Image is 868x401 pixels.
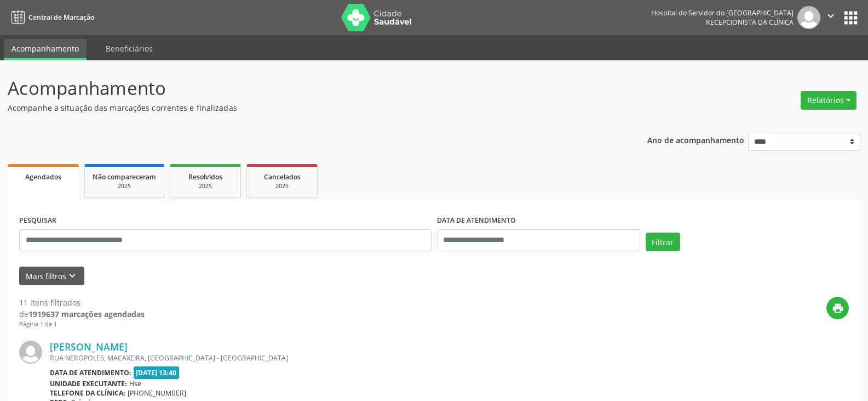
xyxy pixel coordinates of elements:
[706,18,794,27] span: Recepcionista da clínica
[134,366,180,379] span: [DATE] 13:40
[826,297,849,319] button: print
[19,212,56,229] label: PESQUISAR
[801,91,856,110] button: Relatórios
[50,368,131,377] b: Data de atendimento:
[93,172,156,182] span: Não compareceram
[28,13,94,22] span: Central de Marcação
[437,212,516,229] label: DATA DE ATENDIMENTO
[825,10,837,22] i: 
[8,8,94,26] a: Central de Marcação
[820,6,841,29] button: 
[651,8,794,18] div: Hospital do Servidor do [GEOGRAPHIC_DATA]
[646,233,680,251] button: Filtrar
[50,341,128,353] a: [PERSON_NAME]
[19,308,145,320] div: de
[93,182,156,190] div: 2025
[832,302,844,314] i: print
[8,75,605,102] p: Acompanhamento
[19,297,145,308] div: 11 itens filtrados
[264,172,301,182] span: Cancelados
[647,133,744,146] p: Ano de acompanhamento
[19,320,145,329] div: Página 1 de 1
[4,39,87,60] a: Acompanhamento
[255,182,309,190] div: 2025
[19,267,84,286] button: Mais filtroskeyboard_arrow_down
[50,379,127,388] b: Unidade executante:
[188,172,222,182] span: Resolvidos
[50,388,125,398] b: Telefone da clínica:
[19,341,42,364] img: img
[28,309,145,319] strong: 1919637 marcações agendadas
[98,39,160,58] a: Beneficiários
[128,388,186,398] span: [PHONE_NUMBER]
[178,182,233,190] div: 2025
[50,353,685,363] div: RUA NEROPOLES, MACAXEIRA, [GEOGRAPHIC_DATA] - [GEOGRAPHIC_DATA]
[797,6,820,29] img: img
[841,8,860,27] button: apps
[129,379,141,388] span: Hse
[66,270,78,282] i: keyboard_arrow_down
[25,172,61,182] span: Agendados
[8,102,605,114] p: Acompanhe a situação das marcações correntes e finalizadas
